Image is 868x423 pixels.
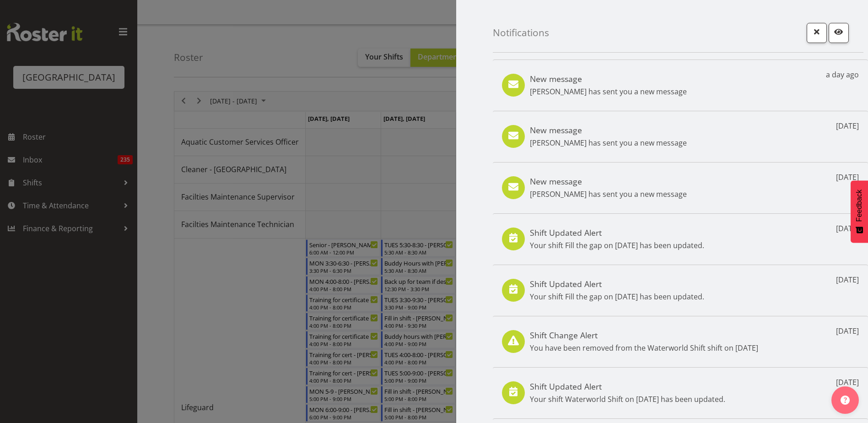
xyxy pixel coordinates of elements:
p: You have been removed from the Waterworld Shift shift on [DATE] [530,342,758,353]
h5: New message [530,176,687,186]
h5: Shift Updated Alert [530,228,704,238]
p: [DATE] [836,223,859,234]
img: help-xxl-2.png [841,396,850,405]
p: [DATE] [836,172,859,183]
p: [PERSON_NAME] has sent you a new message [530,189,687,200]
p: a day ago [826,69,859,80]
h5: Shift Change Alert [530,330,758,340]
span: Feedback [855,190,863,222]
p: [DATE] [836,325,859,336]
p: [PERSON_NAME] has sent you a new message [530,137,687,148]
button: Feedback - Show survey [851,180,868,243]
p: [DATE] [836,377,859,388]
h4: Notifications [493,27,549,38]
h5: Shift Updated Alert [530,279,704,289]
p: Your shift Fill the gap on [DATE] has been updated. [530,291,704,302]
p: Your shift Waterworld Shift on [DATE] has been updated. [530,394,725,405]
h5: Shift Updated Alert [530,381,725,391]
p: [PERSON_NAME] has sent you a new message [530,86,687,97]
p: Your shift Fill the gap on [DATE] has been updated. [530,240,704,251]
button: Mark as read [829,23,849,43]
h5: New message [530,74,687,84]
button: Close [807,23,827,43]
p: [DATE] [836,120,859,131]
p: [DATE] [836,274,859,285]
h5: New message [530,125,687,135]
